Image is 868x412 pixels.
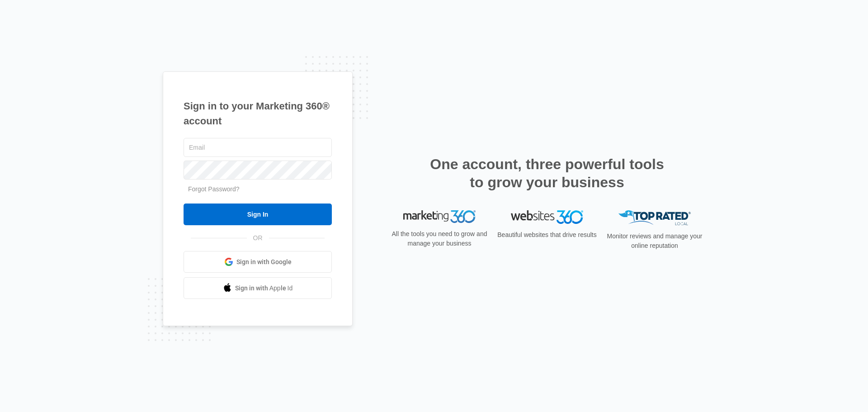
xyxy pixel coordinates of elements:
[496,230,598,240] p: Beautiful websites that drive results
[604,232,705,251] p: Monitor reviews and manage your online reputation
[389,229,490,248] p: All the tools you need to grow and manage your business
[236,257,292,267] span: Sign in with Google
[403,210,476,223] img: Marketing 360
[184,138,332,157] input: Email
[511,210,583,223] img: Websites 360
[235,284,293,293] span: Sign in with Apple Id
[184,277,332,299] a: Sign in with Apple Id
[184,204,332,225] input: Sign In
[184,251,332,273] a: Sign in with Google
[247,233,269,243] span: OR
[188,185,240,193] a: Forgot Password?
[618,210,691,225] img: Top Rated Local
[427,155,667,191] h2: One account, three powerful tools to grow your business
[184,99,332,128] h1: Sign in to your Marketing 360® account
